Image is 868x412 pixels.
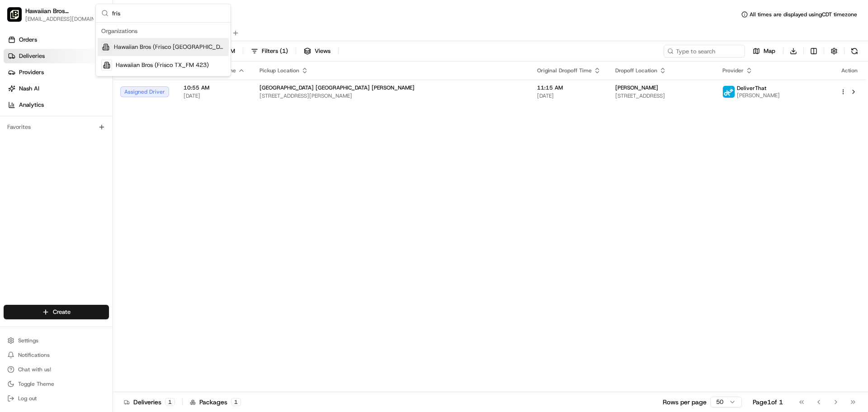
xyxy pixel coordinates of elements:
div: Packages [190,398,241,407]
span: Dropoff Location [615,67,657,74]
span: ( 1 ) [280,47,288,55]
span: Hawaiian Bros (Frisco [GEOGRAPHIC_DATA] Pkwy) [114,43,225,51]
span: [PERSON_NAME] [615,84,658,91]
input: Clear [24,58,149,68]
button: Create [4,305,109,319]
div: Suggestions [96,23,231,76]
div: Page 1 of 1 [753,398,783,407]
a: 📗Knowledge Base [5,128,73,144]
button: Start new chat [154,89,165,100]
span: Log out [18,395,37,402]
span: [GEOGRAPHIC_DATA] [GEOGRAPHIC_DATA] [PERSON_NAME] [259,84,415,91]
button: Notifications [4,349,109,361]
div: Favorites [4,120,109,134]
button: Map [749,45,779,57]
button: Views [300,45,335,57]
span: [DATE] [184,92,245,99]
span: Create [53,308,71,316]
a: 💻API Documentation [73,128,149,144]
span: API Documentation [85,131,145,140]
img: profile_deliverthat_partner.png [723,86,735,98]
span: Orders [19,36,37,44]
span: Notifications [18,351,50,359]
span: [PERSON_NAME] [737,92,780,99]
a: Powered byPylon [64,153,109,160]
span: Pickup Location [259,67,299,74]
span: Views [315,47,330,55]
span: Analytics [19,101,44,109]
a: Deliveries [4,49,113,63]
span: Map [764,47,775,55]
span: Knowledge Base [18,131,69,140]
button: [EMAIL_ADDRESS][DOMAIN_NAME] [25,15,100,23]
div: Organizations [98,24,229,38]
button: Filters(1) [247,45,292,57]
span: Filters [262,47,288,55]
a: Providers [4,65,113,80]
span: [DATE] [537,92,601,99]
span: Provider [722,67,744,74]
div: 1 [231,398,241,406]
input: Type to search [664,45,745,57]
div: Deliveries [124,398,175,407]
div: 💻 [76,132,84,139]
div: Start new chat [31,86,148,95]
span: Original Dropoff Time [537,67,592,74]
div: 📗 [9,132,16,139]
button: Refresh [848,45,861,57]
button: Toggle Theme [4,378,109,390]
span: Providers [19,68,44,76]
span: Deliveries [19,52,45,60]
span: Pylon [90,153,109,160]
a: Nash AI [4,81,113,96]
span: Chat with us! [18,366,51,373]
span: 10:55 AM [184,84,245,91]
span: Nash AI [19,85,39,93]
p: Rows per page [663,398,707,407]
button: Chat with us! [4,363,109,376]
button: Hawaiian Bros ([GEOGRAPHIC_DATA] [GEOGRAPHIC_DATA] [PERSON_NAME]) [25,6,90,15]
img: Nash [9,9,27,27]
img: Hawaiian Bros (Fort Worth TX_Bryant Irvin) [7,7,22,22]
a: Analytics [4,98,113,112]
a: Orders [4,33,113,47]
button: Hawaiian Bros (Fort Worth TX_Bryant Irvin)Hawaiian Bros ([GEOGRAPHIC_DATA] [GEOGRAPHIC_DATA] [PER... [4,4,94,25]
span: DeliverThat [737,85,766,92]
button: Settings [4,334,109,347]
input: Search... [112,4,225,22]
button: Log out [4,392,109,405]
p: Welcome 👋 [9,36,165,51]
img: 1736555255976-a54dd68f-1ca7-489b-9aae-adbdc363a1c4 [9,86,25,103]
div: We're available if you need us! [31,95,114,103]
div: 1 [165,398,175,406]
span: Settings [18,337,38,344]
span: 11:15 AM [537,84,601,91]
span: All times are displayed using CDT timezone [750,11,857,18]
div: Action [840,67,859,74]
span: Toggle Theme [18,380,54,388]
span: Hawaiian Bros (Frisco TX_FM 423) [116,61,209,69]
span: [STREET_ADDRESS] [615,92,708,99]
span: [STREET_ADDRESS][PERSON_NAME] [259,92,523,99]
